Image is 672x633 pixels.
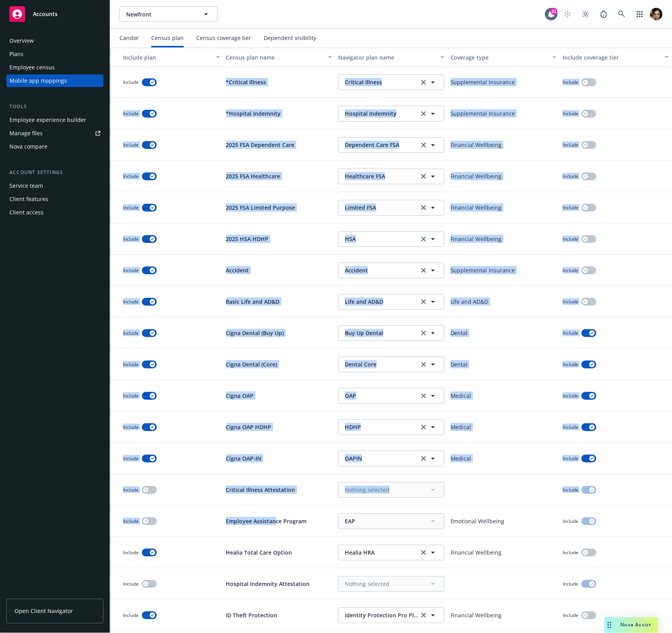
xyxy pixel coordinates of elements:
[338,231,444,247] button: HSAclear selection
[563,110,578,117] span: Include
[345,517,420,525] span: EAP
[563,486,578,493] span: Include
[563,298,578,305] span: Include
[6,114,103,126] a: Employee experience builder
[6,169,103,176] div: Account settings
[9,114,86,126] div: Employee experience builder
[6,193,103,205] a: Client features
[226,109,281,118] p: *Hospital Indemnity
[338,388,444,404] button: OAPclear selection
[419,297,428,307] a: clear selection
[419,234,428,244] a: clear selection
[123,612,139,618] span: Include
[338,294,444,310] button: Life and AD&Dclear selection
[345,266,420,274] span: Accident
[451,109,515,118] p: Supplemental Insurance
[6,34,103,47] a: Overview
[338,608,444,623] button: Identity Protection Pro Plusclear selection
[123,486,139,493] span: Include
[226,517,307,525] p: Employee Assistance Program
[451,53,548,62] div: Coverage type
[563,455,578,462] span: Include
[6,74,103,87] a: Mobile app mappings
[345,109,420,118] span: Hospital Indemnity
[563,173,578,180] span: Include
[9,206,43,219] div: Client access
[123,267,139,274] span: Include
[451,423,471,431] p: Medical
[419,172,428,181] a: clear selection
[338,325,444,341] button: Buy Up Dentalclear selection
[563,141,578,148] span: Include
[563,236,578,242] span: Include
[123,79,139,85] span: Include
[226,580,310,588] p: Hospital Indemnity Attestation
[451,141,502,149] p: Financial Wellbeing
[338,545,444,560] button: Healia HRAclear selection
[151,35,184,41] div: Census plan
[338,357,444,372] button: Dental Coreclear selection
[578,6,594,22] a: Toggle theme
[338,513,444,529] button: EAP
[14,607,73,615] span: Open Client Navigator
[345,454,420,463] span: OAPIN
[563,361,578,368] span: Include
[419,140,428,150] a: clear selection
[123,298,139,305] span: Include
[9,180,43,192] div: Service team
[563,392,578,399] span: Include
[226,266,249,274] p: Accident
[338,106,444,122] button: Hospital Indemnityclear selection
[345,611,420,619] span: Identity Protection Pro Plus
[563,204,578,211] span: Include
[345,141,420,149] span: Dependent Care FSA
[33,11,58,17] span: Accounts
[563,549,578,556] span: Include
[551,8,558,15] div: 21
[338,482,444,498] button: Nothing selected
[226,53,324,62] div: Census plan name
[563,267,578,274] span: Include
[6,3,103,25] a: Accounts
[451,78,515,86] p: Supplemental Insurance
[563,612,578,618] span: Include
[226,360,277,368] p: Cigna Dental (Core)
[123,424,139,430] span: Include
[123,455,139,462] span: Include
[335,48,447,67] button: Navigator plan name
[345,423,420,431] span: HDHP
[226,203,295,212] p: 2025 FSA Limited Purpose
[419,391,428,401] a: clear selection
[226,329,284,337] p: Cigna Dental (Buy Up)
[419,423,428,432] a: clear selection
[9,48,24,60] div: Plans
[451,235,502,243] p: Financial Wellbeing
[419,78,428,87] a: clear selection
[345,486,389,494] span: Nothing selected
[338,74,444,90] button: Critical Illnessclear selection
[419,266,428,275] a: clear selection
[345,329,420,337] span: Buy Up Dental
[621,622,652,628] span: Nova Assist
[9,61,55,74] div: Employee census
[6,48,103,60] a: Plans
[264,35,316,41] div: Dependent visibility
[123,110,139,117] span: Include
[451,266,515,274] p: Supplemental Insurance
[605,617,614,633] div: Drag to move
[123,518,139,524] span: Include
[223,48,335,67] button: Census plan name
[123,392,139,399] span: Include
[419,328,428,338] a: clear selection
[650,8,663,20] img: photo
[451,297,489,306] p: Life and AD&D
[226,611,277,619] p: ID Theft Protection
[226,392,254,400] p: Cigna OAP
[226,548,292,557] p: Healia Total Care Option
[451,360,468,368] p: Dental
[226,172,281,180] p: 2025 FSA Healthcare
[451,548,502,557] p: Financial Wellbeing
[338,576,444,592] button: Nothing selected
[419,611,428,620] a: clear selection
[451,172,502,180] p: Financial Wellbeing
